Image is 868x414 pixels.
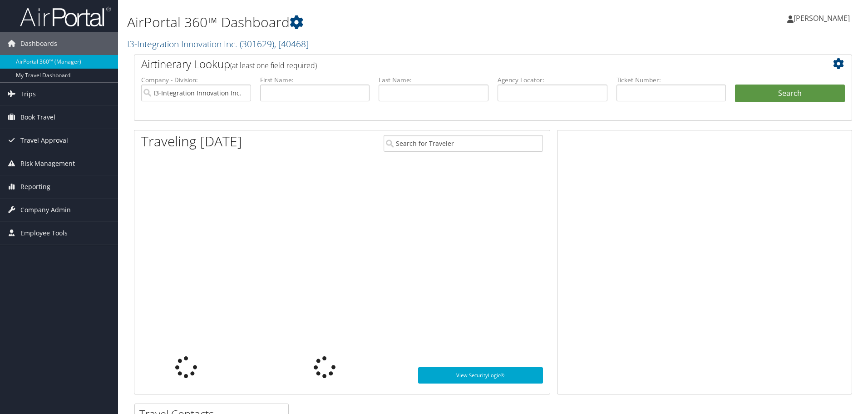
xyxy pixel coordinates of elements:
h2: Airtinerary Lookup [141,56,785,72]
img: airportal-logo.png [20,6,111,27]
span: Reporting [20,175,50,198]
span: Dashboards [20,32,57,55]
h1: AirPortal 360™ Dashboard [127,13,615,32]
input: Search for Traveler [384,135,543,152]
span: Company Admin [20,199,71,221]
span: [PERSON_NAME] [794,13,850,23]
label: Company - Division: [141,75,251,85]
span: Risk Management [20,152,75,175]
span: , [ 40468 ] [274,38,309,50]
span: ( 301629 ) [240,38,274,50]
label: Agency Locator: [498,75,607,85]
h1: Traveling [DATE] [141,132,242,151]
a: View SecurityLogic® [418,367,543,384]
span: Trips [20,83,36,105]
span: (at least one field required) [230,60,317,70]
label: First Name: [260,75,370,85]
label: Ticket Number: [616,75,726,85]
span: Employee Tools [20,222,68,244]
span: Book Travel [20,106,55,129]
label: Last Name: [379,75,488,85]
a: I3-Integration Innovation Inc. [127,38,309,50]
button: Search [735,85,845,103]
a: [PERSON_NAME] [787,5,859,32]
span: Travel Approval [20,129,68,152]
